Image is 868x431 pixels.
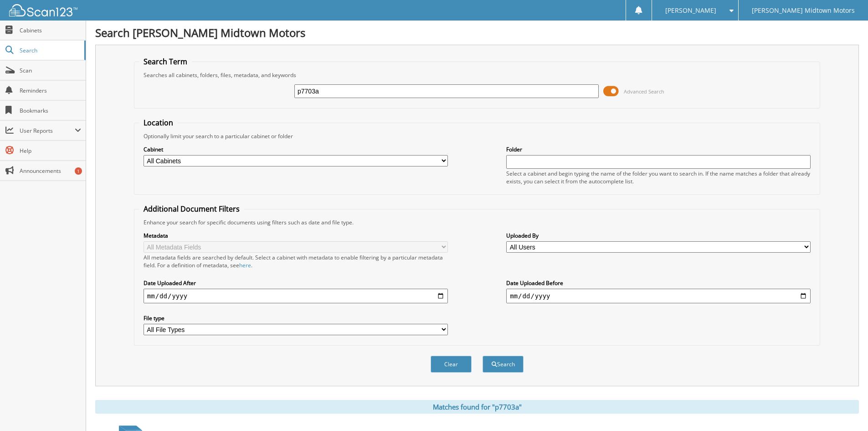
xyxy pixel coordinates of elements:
[139,204,244,214] legend: Additional Document Filters
[752,8,855,13] span: [PERSON_NAME] Midtown Motors
[20,47,80,54] span: Search
[144,232,448,239] label: Metadata
[20,127,75,135] span: User Reports
[20,87,81,94] span: Reminders
[20,167,81,175] span: Announcements
[20,26,81,34] span: Cabinets
[506,232,811,239] label: Uploaded By
[483,356,524,373] button: Search
[822,387,868,431] iframe: Chat Widget
[20,107,81,114] span: Bookmarks
[506,145,811,153] label: Folder
[75,167,82,175] div: 1
[9,4,77,16] img: scan123-logo-white.svg
[431,356,472,373] button: Clear
[139,218,815,226] div: Enhance your search for specific documents using filters such as date and file type.
[20,147,81,155] span: Help
[139,57,192,67] legend: Search Term
[20,67,81,74] span: Scan
[144,254,448,269] div: All metadata fields are searched by default. Select a cabinet with metadata to enable filtering b...
[239,261,251,269] a: here
[665,8,716,13] span: [PERSON_NAME]
[624,88,664,95] span: Advanced Search
[144,279,448,287] label: Date Uploaded After
[139,71,815,79] div: Searches all cabinets, folders, files, metadata, and keywords
[139,118,178,128] legend: Location
[95,400,859,414] div: Matches found for "p7703a"
[144,145,448,153] label: Cabinet
[144,289,448,303] input: start
[506,289,811,303] input: end
[506,170,811,185] div: Select a cabinet and begin typing the name of the folder you want to search in. If the name match...
[144,314,448,322] label: File type
[95,25,859,40] h1: Search [PERSON_NAME] Midtown Motors
[139,132,815,140] div: Optionally limit your search to a particular cabinet or folder
[506,279,811,287] label: Date Uploaded Before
